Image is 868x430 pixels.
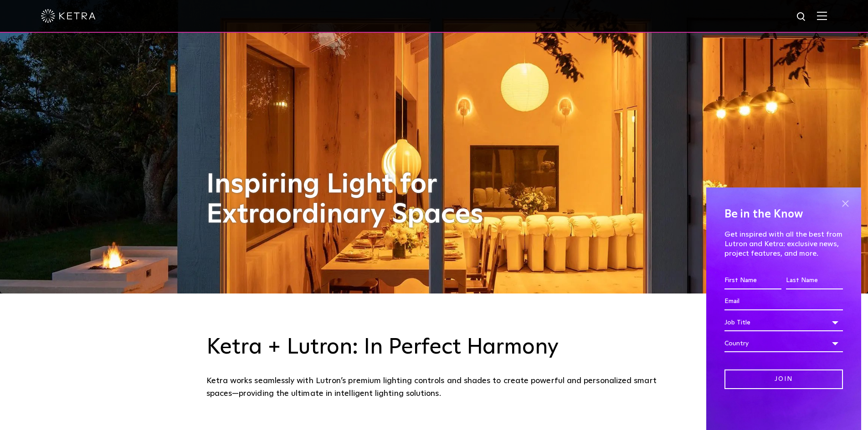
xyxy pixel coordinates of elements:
[724,230,843,258] p: Get inspired with all the best from Lutron and Ketra: exclusive news, project features, and more.
[724,293,843,310] input: Email
[724,272,781,289] input: First Name
[724,335,843,352] div: Country
[724,314,843,331] div: Job Title
[724,369,843,389] input: Join
[206,334,662,361] h3: Ketra + Lutron: In Perfect Harmony
[796,11,807,23] img: search icon
[206,374,662,400] div: Ketra works seamlessly with Lutron’s premium lighting controls and shades to create powerful and ...
[41,9,96,23] img: ketra-logo-2019-white
[724,206,843,223] h4: Be in the Know
[206,170,503,230] h1: Inspiring Light for Extraordinary Spaces
[817,11,827,20] img: Hamburger%20Nav.svg
[786,272,843,289] input: Last Name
